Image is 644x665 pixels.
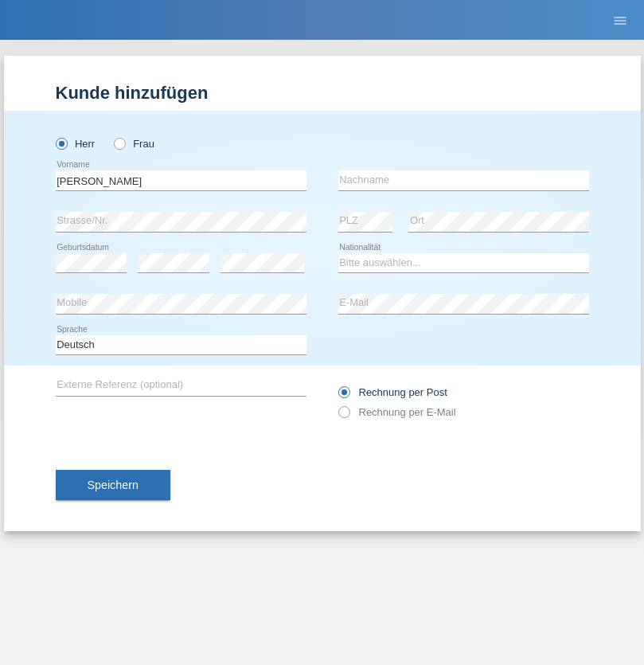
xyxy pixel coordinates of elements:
[56,138,96,150] label: Herr
[604,15,636,25] a: menu
[114,138,124,148] input: Frau
[338,406,349,426] input: Rechnung per E-Mail
[56,138,66,148] input: Herr
[56,470,170,500] button: Speichern
[114,138,154,150] label: Frau
[338,386,349,406] input: Rechnung per Post
[338,386,447,398] label: Rechnung per Post
[338,406,456,418] label: Rechnung per E-Mail
[56,83,589,103] h1: Kunde hinzufügen
[612,13,628,29] i: menu
[88,479,139,491] span: Speichern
